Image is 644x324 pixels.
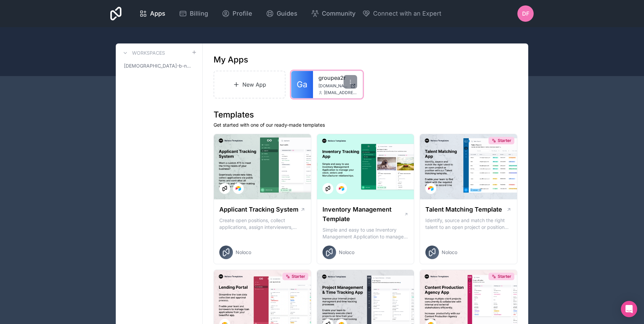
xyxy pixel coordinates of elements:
[306,6,361,21] a: Community
[318,83,348,89] span: [DOMAIN_NAME]
[522,10,529,18] span: DF
[190,9,208,18] span: Billing
[291,71,313,98] a: Ga
[233,9,252,18] span: Profile
[132,50,165,56] h3: Workspaces
[260,6,303,21] a: Guides
[339,249,354,256] span: Noloco
[214,54,248,65] h1: My Apps
[322,9,355,18] span: Community
[318,83,357,89] a: [DOMAIN_NAME]
[134,6,171,21] a: Apps
[339,186,344,191] img: Airtable Logo
[277,9,297,18] span: Guides
[219,217,306,231] p: Create open positions, collect applications, assign interviewers, centralise candidate feedback a...
[121,49,165,57] a: Workspaces
[318,74,357,82] a: groupea2r
[442,249,457,256] span: Noloco
[498,274,511,279] span: Starter
[425,205,502,214] h1: Talent Matching Template
[173,6,214,21] a: Billing
[236,186,241,191] img: Airtable Logo
[124,62,191,69] span: [DEMOGRAPHIC_DATA]-b-ni-fio-ngaindiro
[297,79,307,90] span: Ga
[219,205,298,214] h1: Applicant Tracking System
[292,274,305,279] span: Starter
[323,227,409,240] p: Simple and easy to use Inventory Management Application to manage your stock, orders and Manufact...
[373,9,441,18] span: Connect with an Expert
[324,90,357,95] span: [EMAIL_ADDRESS][DOMAIN_NAME]
[236,249,251,256] span: Noloco
[323,205,404,224] h1: Inventory Management Template
[214,122,517,128] p: Get started with one of our ready-made templates
[121,60,197,72] a: [DEMOGRAPHIC_DATA]-b-ni-fio-ngaindiro
[498,138,511,143] span: Starter
[425,217,512,231] p: Identify, source and match the right talent to an open project or position with our Talent Matchi...
[428,186,434,191] img: Airtable Logo
[214,109,517,120] h1: Templates
[621,301,637,317] div: Open Intercom Messenger
[362,9,441,18] button: Connect with an Expert
[214,71,286,98] a: New App
[150,9,165,18] span: Apps
[216,6,258,21] a: Profile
